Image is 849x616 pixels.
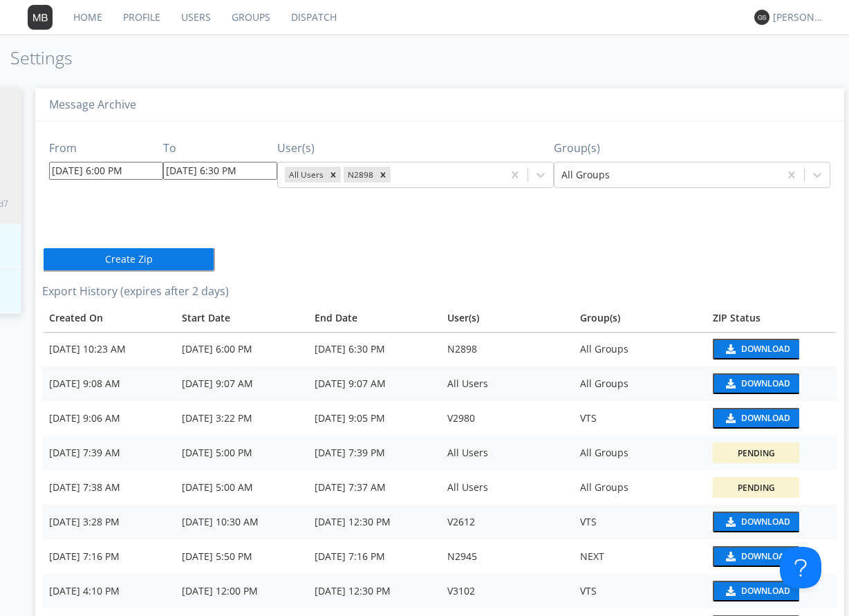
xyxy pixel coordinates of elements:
[713,546,830,567] a: download media buttonDownload
[713,373,830,394] a: download media buttonDownload
[724,379,736,389] img: download media button
[182,446,301,460] div: [DATE] 5:00 PM
[713,408,830,429] a: download media buttonDownload
[724,586,736,596] img: download media button
[713,373,799,394] button: Download
[713,581,799,601] button: Download
[741,587,790,595] div: Download
[315,550,433,563] div: [DATE] 7:16 PM
[580,515,699,529] div: VTS
[49,411,168,425] div: [DATE] 9:06 AM
[741,518,790,526] div: Download
[447,515,566,529] div: V2612
[182,411,301,425] div: [DATE] 3:22 PM
[277,142,554,155] h3: User(s)
[741,345,790,353] div: Download
[713,339,830,360] a: download media buttonDownload
[28,5,53,30] img: 373638.png
[447,550,566,563] div: N2945
[315,584,433,598] div: [DATE] 12:30 PM
[344,167,375,183] div: N2898
[315,411,433,425] div: [DATE] 9:05 PM
[754,10,769,25] img: 373638.png
[182,480,301,494] div: [DATE] 5:00 AM
[724,517,736,527] img: download media button
[580,480,699,494] div: All Groups
[447,480,566,494] div: All Users
[182,515,301,529] div: [DATE] 10:30 AM
[447,584,566,598] div: V3102
[713,512,799,532] button: Download
[741,552,790,561] div: Download
[375,167,391,183] div: Remove N2898
[738,482,775,494] div: Pending
[580,446,699,460] div: All Groups
[315,446,433,460] div: [DATE] 7:39 PM
[713,581,830,601] a: download media buttonDownload
[780,547,821,588] iframe: Toggle Customer Support
[447,342,566,356] div: N2898
[773,10,825,24] div: [PERSON_NAME]
[738,447,775,459] div: Pending
[42,304,175,332] th: Toggle SortBy
[580,550,699,563] div: NEXT
[724,552,736,561] img: download media button
[49,142,163,155] h3: From
[49,480,168,494] div: [DATE] 7:38 AM
[315,480,433,494] div: [DATE] 7:37 AM
[42,286,837,298] h3: Export History (expires after 2 days)
[182,377,301,391] div: [DATE] 9:07 AM
[315,342,433,356] div: [DATE] 6:30 PM
[447,377,566,391] div: All Users
[724,413,736,423] img: download media button
[580,342,699,356] div: All Groups
[447,446,566,460] div: All Users
[49,342,168,356] div: [DATE] 10:23 AM
[49,550,168,563] div: [DATE] 7:16 PM
[580,377,699,391] div: All Groups
[315,377,433,391] div: [DATE] 9:07 AM
[713,408,799,429] button: Download
[326,167,341,183] div: Remove All Users
[182,342,301,356] div: [DATE] 6:00 PM
[182,584,301,598] div: [DATE] 12:00 PM
[49,446,168,460] div: [DATE] 7:39 AM
[724,344,736,354] img: download media button
[573,304,706,332] th: Group(s)
[741,414,790,422] div: Download
[285,167,326,183] div: All Users
[580,411,699,425] div: VTS
[49,99,830,111] h3: Message Archive
[713,546,799,567] button: Download
[554,142,830,155] h3: Group(s)
[315,515,433,529] div: [DATE] 12:30 PM
[447,411,566,425] div: V2980
[713,512,830,532] a: download media buttonDownload
[308,304,440,332] th: Toggle SortBy
[580,584,699,598] div: VTS
[49,377,168,391] div: [DATE] 9:08 AM
[42,247,215,272] button: Create Zip
[713,339,799,360] button: Download
[49,515,168,529] div: [DATE] 3:28 PM
[163,142,277,155] h3: To
[182,550,301,563] div: [DATE] 5:50 PM
[175,304,308,332] th: Toggle SortBy
[49,584,168,598] div: [DATE] 4:10 PM
[440,304,573,332] th: User(s)
[706,304,837,332] th: Toggle SortBy
[741,380,790,388] div: Download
